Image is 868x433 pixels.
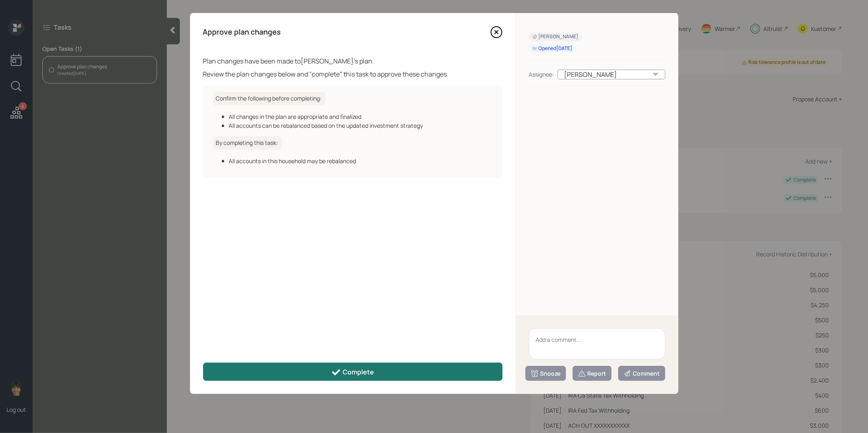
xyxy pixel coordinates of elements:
div: [PERSON_NAME] [558,70,665,79]
div: All changes in the plan are appropriate and finalized [229,112,493,121]
button: Report [573,366,612,381]
div: Plan changes have been made to [PERSON_NAME] 's plan. [203,56,503,66]
h6: By completing this task: [213,136,282,150]
h6: Confirm the following before completing: [213,92,325,105]
button: Snooze [525,366,566,381]
div: All accounts can be rebalanced based on the updated investment strategy [229,121,493,130]
div: Opened [DATE] [532,45,573,52]
div: [PERSON_NAME] [532,33,579,40]
div: Assignee: [529,70,554,79]
h4: Approve plan changes [203,28,281,37]
div: Snooze [531,370,561,378]
div: Report [578,370,606,378]
button: Complete [203,363,503,381]
button: Comment [618,366,665,381]
div: Complete [331,367,374,377]
div: All accounts in this household may be rebalanced [229,157,493,165]
div: Comment [623,370,660,378]
div: Review the plan changes below and "complete" this task to approve these changes. [203,69,503,79]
